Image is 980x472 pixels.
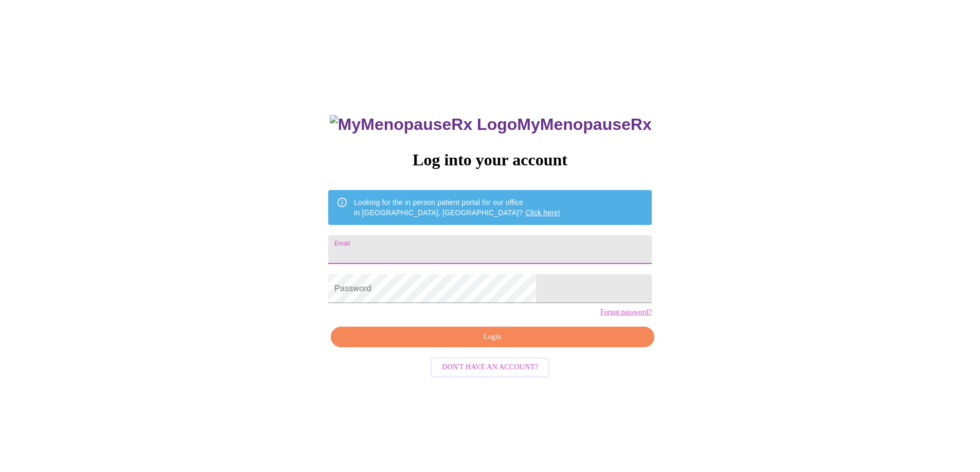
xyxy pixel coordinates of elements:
span: Login [343,331,642,344]
h3: Log into your account [328,150,651,169]
div: Looking for the in person patient portal for our office in [GEOGRAPHIC_DATA], [GEOGRAPHIC_DATA]? [354,193,560,222]
button: Login [331,327,654,348]
img: MyMenopauseRx Logo [330,115,517,134]
span: Don't have an account? [442,361,538,374]
a: Forgot password? [600,308,652,316]
a: Click here! [525,209,560,217]
h3: MyMenopauseRx [330,115,652,134]
button: Don't have an account? [431,357,549,377]
a: Don't have an account? [428,362,552,371]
